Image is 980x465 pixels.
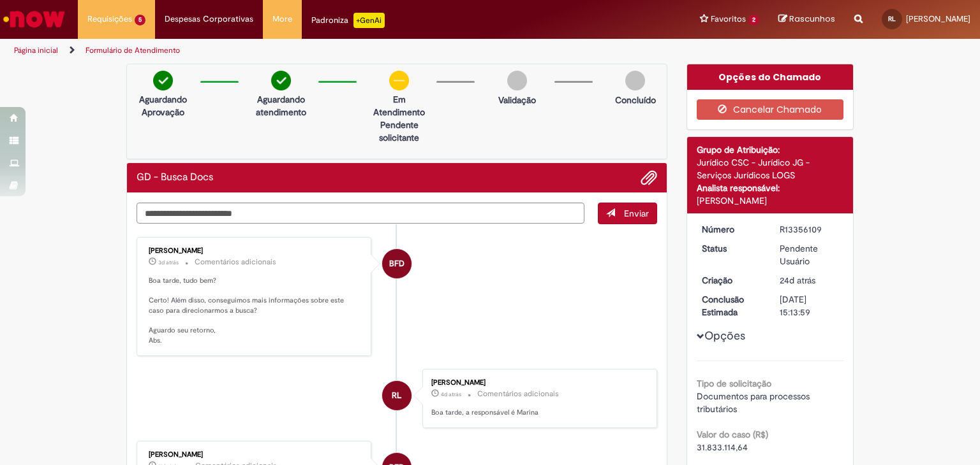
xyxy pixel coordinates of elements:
[697,99,844,120] button: Cancelar Chamado
[441,390,461,398] span: 4d atrás
[697,156,844,182] div: Jurídico CSC - Jurídico JG - Serviços Jurídicos LOGS
[135,15,145,25] span: 5
[368,93,430,118] p: Em Atendimento
[272,13,292,25] span: More
[149,247,361,255] div: [PERSON_NAME]
[615,94,656,106] p: Concluído
[598,203,657,224] button: Enviar
[625,71,645,90] img: img-circle-grey.png
[789,13,835,25] span: Rascunhos
[153,71,173,90] img: check-circle-green.png
[137,203,584,224] textarea: Digite sua mensagem aqui...
[697,143,844,156] div: Grupo de Atribuição:
[906,13,970,24] span: [PERSON_NAME]
[780,223,839,236] div: R13356109
[195,257,276,268] small: Comentários adicionais
[353,13,385,28] p: +GenAi
[641,169,657,186] button: Adicionar anexos
[441,390,461,398] time: 25/08/2025 14:54:16
[368,118,430,144] p: Pendente solicitante
[692,274,771,287] dt: Criação
[1,6,67,32] img: ServiceNow
[87,13,132,25] span: Requisições
[780,242,839,268] div: Pendente Usuário
[382,381,412,410] div: Rayany Monique Felisberto de Lima
[137,172,213,183] h2: GD - Busca Docs Histórico de tíquete
[382,249,412,278] div: Beatriz Florio De Jesus
[780,275,815,286] time: 05/08/2025 15:19:10
[132,93,194,118] p: Aguardando Aprovação
[692,293,771,318] dt: Conclusão Estimada
[389,71,409,90] img: circle-minus.png
[780,275,815,286] span: 24d atrás
[507,71,527,90] img: img-circle-grey.png
[165,13,253,25] span: Despesas Corporativas
[392,380,401,411] span: RL
[250,93,312,118] p: Aguardando atendimento
[10,39,644,62] ul: Trilhas de página
[149,276,361,346] p: Boa tarde, tudo bem? Certo! Além disso, conseguimos mais informações sobre este caso para direcio...
[158,259,179,266] time: 26/08/2025 17:33:45
[85,45,180,55] a: Formulário de Atendimento
[697,390,812,415] span: Documentos para processos tributários
[780,293,839,318] div: [DATE] 15:13:59
[780,274,839,287] div: 05/08/2025 15:19:10
[431,408,644,418] p: Boa tarde, a responsável é Marina
[692,223,771,236] dt: Número
[271,71,291,90] img: check-circle-green.png
[778,13,835,25] a: Rascunhos
[477,389,559,399] small: Comentários adicionais
[14,45,58,55] a: Página inicial
[431,379,644,387] div: [PERSON_NAME]
[697,182,844,194] div: Analista responsável:
[697,429,768,440] b: Valor do caso (R$)
[697,378,771,389] b: Tipo de solicitação
[692,242,771,255] dt: Status
[498,94,536,106] p: Validação
[311,13,385,28] div: Padroniza
[697,441,748,453] span: 31.833.114,64
[389,248,405,279] span: BFD
[158,259,179,266] span: 3d atrás
[888,15,896,23] span: RL
[697,194,844,207] div: [PERSON_NAME]
[711,13,746,25] span: Favoritos
[149,451,361,459] div: [PERSON_NAME]
[687,64,854,90] div: Opções do Chamado
[748,15,759,25] span: 2
[624,208,649,219] span: Enviar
